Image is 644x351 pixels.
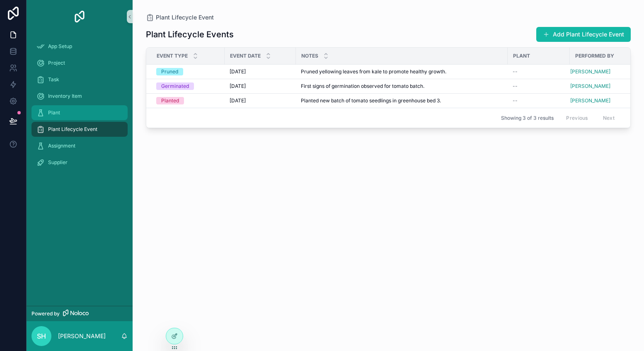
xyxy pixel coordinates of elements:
[156,13,214,22] span: Plant Lifecycle Event
[48,126,97,133] span: Plant Lifecycle Event
[146,29,234,40] h1: Plant Lifecycle Events
[31,122,128,137] a: Plant Lifecycle Event
[536,27,631,42] button: Add Plant Lifecycle Event
[161,97,179,104] div: Planted
[513,83,518,90] span: --
[48,76,59,83] span: Task
[513,68,518,75] span: --
[161,82,189,90] div: Germinated
[48,93,82,99] span: Inventory Item
[31,72,128,87] a: Task
[570,97,610,104] a: [PERSON_NAME]
[570,68,610,75] a: [PERSON_NAME]
[31,89,128,104] a: Inventory Item
[301,68,503,75] a: Pruned yellowing leaves from kale to promote healthy growth.
[27,33,133,181] div: scrollable content
[301,83,503,90] a: First signs of germination observed for tomato batch.
[27,306,133,321] a: Powered by
[570,83,610,90] a: [PERSON_NAME]
[48,143,75,149] span: Assignment
[146,13,214,22] a: Plant Lifecycle Event
[31,310,60,317] span: Powered by
[73,10,86,23] img: App logo
[230,83,246,90] span: [DATE]
[31,155,128,170] a: Supplier
[513,68,565,75] a: --
[37,331,46,341] span: SH
[230,68,246,75] span: [DATE]
[161,68,178,75] div: Pruned
[48,159,68,166] span: Supplier
[31,105,128,120] a: Plant
[48,43,72,50] span: App Setup
[156,68,220,75] a: Pruned
[301,97,503,104] a: Planted new batch of tomato seedlings in greenhouse bed 3.
[230,53,261,59] span: Event Date
[513,53,530,59] span: Plant
[48,109,60,116] span: Plant
[513,97,518,104] span: --
[230,83,291,90] a: [DATE]
[501,115,554,121] span: Showing 3 of 3 results
[157,53,188,59] span: Event Type
[31,138,128,153] a: Assignment
[48,60,65,66] span: Project
[513,83,565,90] a: --
[31,39,128,54] a: App Setup
[31,56,128,70] a: Project
[156,82,220,90] a: Germinated
[230,97,246,104] span: [DATE]
[230,97,291,104] a: [DATE]
[301,97,441,104] span: Planted new batch of tomato seedlings in greenhouse bed 3.
[230,68,291,75] a: [DATE]
[513,97,565,104] a: --
[301,83,424,90] span: First signs of germination observed for tomato batch.
[301,68,446,75] span: Pruned yellowing leaves from kale to promote healthy growth.
[58,332,106,340] p: [PERSON_NAME]
[156,97,220,104] a: Planted
[575,53,614,59] span: Performed By
[301,53,318,59] span: Notes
